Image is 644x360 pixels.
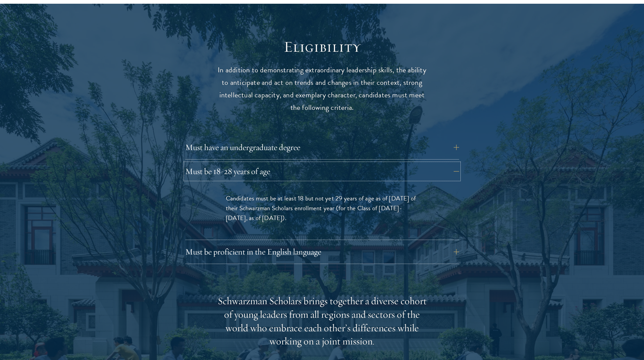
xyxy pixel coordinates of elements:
button: Must have an undergraduate degree [185,139,459,155]
p: In addition to demonstrating extraordinary leadership skills, the ability to anticipate and act o... [217,64,427,114]
button: Must be 18-28 years of age [185,163,459,179]
div: Schwarzman Scholars brings together a diverse cohort of young leaders from all regions and sector... [217,294,427,349]
h2: Eligibility [217,38,427,56]
button: Must be proficient in the English language [185,244,459,260]
span: Candidates must be at least 18 but not yet 29 years of age as of [DATE] of their Schwarzman Schol... [226,193,416,223]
